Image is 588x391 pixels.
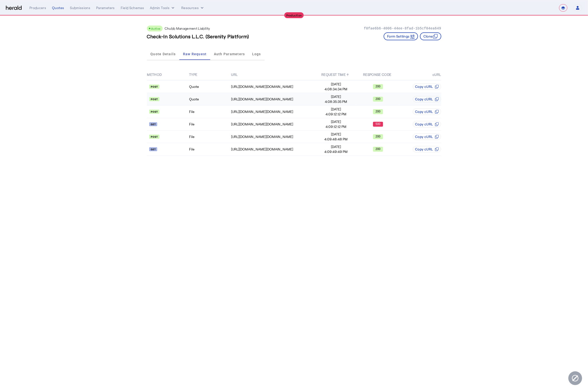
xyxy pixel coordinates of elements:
span: 4:08:35:35 PM [315,99,357,104]
p: f0fae6b6-4006-44ee-8fad-1b5cf04ea649 [364,26,441,31]
th: RESPONSE CODE [357,69,399,80]
span: 4:09:48:48 PM [315,137,357,142]
span: [DATE] [315,132,357,137]
span: Raw Request [183,52,207,56]
span: [DATE] [315,119,357,124]
div: [URL][DOMAIN_NAME][DOMAIN_NAME] [231,97,315,102]
div: Production [284,12,304,18]
span: Active [151,27,161,30]
th: URL [231,69,315,80]
button: Copy cURL [413,121,441,127]
div: [URL][DOMAIN_NAME][DOMAIN_NAME] [231,122,315,127]
text: 500 [376,122,380,126]
span: 4:09:49:49 PM [315,149,357,154]
span: 4:08:34:34 PM [315,87,357,92]
span: [DATE] [315,144,357,149]
text: 200 [376,147,380,151]
div: [URL][DOMAIN_NAME][DOMAIN_NAME] [231,134,315,139]
th: cURL [399,69,441,80]
td: Quote [189,93,231,106]
span: [DATE] [315,94,357,99]
span: [DATE] [315,107,357,112]
span: 4:09:12:12 PM [315,124,357,129]
td: File [189,106,231,118]
div: [URL][DOMAIN_NAME][DOMAIN_NAME] [231,147,315,152]
button: Copy cURL [413,83,441,90]
th: METHOD [147,69,189,80]
span: [DATE] [315,82,357,87]
text: 200 [376,110,380,113]
div: Submissions [70,5,90,10]
text: 200 [376,97,380,101]
text: 200 [376,135,380,138]
img: Herald Logo [6,6,22,10]
span: Logs [252,52,261,56]
td: Quote [189,80,231,93]
span: ↑ [347,72,349,77]
button: Copy cURL [413,146,441,152]
button: Copy cURL [413,134,441,140]
button: Copy cURL [413,96,441,102]
div: Quotes [52,5,64,10]
div: Parameters [96,5,115,10]
div: Producers [29,5,46,10]
div: [URL][DOMAIN_NAME][DOMAIN_NAME] [231,84,315,89]
p: Chubb Management Liability [165,26,210,31]
span: Auth Parameters [214,52,245,56]
div: Field Schemas [121,5,144,10]
div: [URL][DOMAIN_NAME][DOMAIN_NAME] [231,109,315,114]
td: File [189,143,231,156]
text: 200 [376,85,380,88]
td: File [189,118,231,131]
button: Resources dropdown menu [181,5,205,10]
th: REQUEST TIME [315,69,357,80]
button: Clone [420,32,441,40]
button: Form Settings [384,32,418,40]
span: 4:09:12:12 PM [315,112,357,117]
h3: Check-In Solutions L.L.C. (Serenity Platform) [147,33,249,40]
th: TYPE [189,69,231,80]
button: Copy cURL [413,108,441,115]
span: Quote Details [150,52,176,56]
button: internal dropdown menu [150,5,175,10]
td: File [189,131,231,143]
